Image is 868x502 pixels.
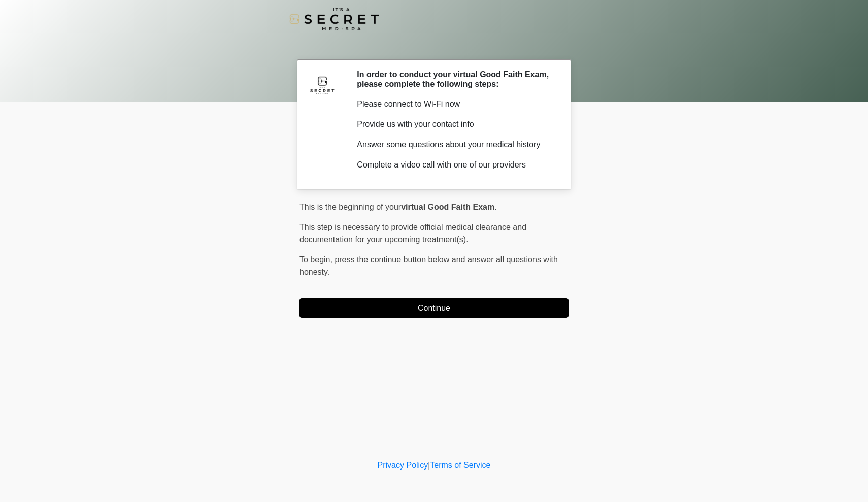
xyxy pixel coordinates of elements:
p: Answer some questions about your medical history [357,139,553,151]
img: It's A Secret Med Spa Logo [289,8,379,30]
a: Privacy Policy [378,461,428,470]
a: | [428,461,430,470]
img: Agent Avatar [307,70,338,100]
span: press the continue button below and answer all questions with honesty. [299,255,558,276]
span: This is the beginning of your [299,203,401,211]
p: Complete a video call with one of our providers [357,159,553,171]
span: This step is necessary to provide official medical clearance and documentation for your upcoming ... [299,223,526,244]
a: Terms of Service [430,461,490,470]
h2: In order to conduct your virtual Good Faith Exam, please complete the following steps: [357,70,553,89]
h1: ‎ ‎ [292,37,576,55]
p: Please connect to Wi-Fi now [357,98,553,110]
button: Continue [299,298,569,318]
span: To begin, [299,255,335,264]
span: . [494,203,496,211]
p: Provide us with your contact info [357,118,553,130]
strong: virtual Good Faith Exam [401,203,494,211]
